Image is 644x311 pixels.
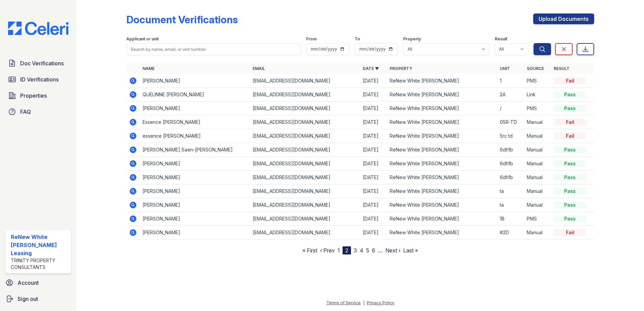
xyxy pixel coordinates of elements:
td: [PERSON_NAME] [140,157,250,171]
td: [DATE] [360,198,387,212]
td: 6dh1b [497,157,524,171]
td: Manual [524,115,551,129]
a: Name [142,66,155,71]
div: Trinity Property Consultants [11,257,68,271]
a: Last » [403,247,418,254]
td: PMS [524,212,551,226]
td: [DATE] [360,102,387,115]
td: ta [497,184,524,198]
span: Sign out [18,295,38,303]
td: [PERSON_NAME] [140,212,250,226]
span: Account [18,279,39,287]
td: Manual [524,157,551,171]
a: 4 [360,247,363,254]
a: Next › [385,247,400,254]
td: ReNew White [PERSON_NAME] [387,143,497,157]
a: « First [302,247,317,254]
div: Pass [554,174,586,181]
a: Properties [5,89,71,102]
a: Doc Verifications [5,57,71,70]
td: Manual [524,198,551,212]
div: Pass [554,202,586,208]
div: | [363,300,364,305]
td: [EMAIL_ADDRESS][DOMAIN_NAME] [250,226,360,240]
td: 6dh1b [497,143,524,157]
span: ID Verifications [20,75,59,83]
a: FAQ [5,105,71,118]
td: [DATE] [360,115,387,129]
a: 3 [354,247,357,254]
label: To [355,36,360,42]
td: [EMAIL_ADDRESS][DOMAIN_NAME] [250,157,360,171]
a: Privacy Policy [367,300,394,305]
td: ReNew White [PERSON_NAME] [387,184,497,198]
td: Manual [524,143,551,157]
td: #2D [497,226,524,240]
div: Pass [554,91,586,98]
td: [EMAIL_ADDRESS][DOMAIN_NAME] [250,129,360,143]
td: 05R-TD [497,115,524,129]
td: ta [497,198,524,212]
td: Manual [524,129,551,143]
span: Doc Verifications [20,59,64,67]
td: ReNew White [PERSON_NAME] [387,129,497,143]
td: [EMAIL_ADDRESS][DOMAIN_NAME] [250,212,360,226]
a: 6 [372,247,375,254]
td: [EMAIL_ADDRESS][DOMAIN_NAME] [250,198,360,212]
td: [EMAIL_ADDRESS][DOMAIN_NAME] [250,115,360,129]
td: [EMAIL_ADDRESS][DOMAIN_NAME] [250,184,360,198]
td: ReNew White [PERSON_NAME] [387,198,497,212]
td: ReNew White [PERSON_NAME] [387,226,497,240]
td: ReNew White [PERSON_NAME] [387,88,497,102]
div: Pass [554,215,586,222]
td: ReNew White [PERSON_NAME] [387,157,497,171]
td: [EMAIL_ADDRESS][DOMAIN_NAME] [250,102,360,115]
a: Result [554,66,570,71]
td: 1 [497,74,524,88]
a: Sign out [3,292,74,306]
a: Date ▼ [363,66,379,71]
td: [DATE] [360,184,387,198]
td: ReNew White [PERSON_NAME] [387,171,497,184]
a: Account [3,276,74,289]
td: [EMAIL_ADDRESS][DOMAIN_NAME] [250,143,360,157]
div: Fail [554,229,586,236]
div: Pass [554,105,586,112]
div: Fail [554,133,586,139]
td: [DATE] [360,171,387,184]
div: Pass [554,188,586,195]
td: / [497,102,524,115]
td: [EMAIL_ADDRESS][DOMAIN_NAME] [250,88,360,102]
label: Applicant or unit [126,36,159,42]
div: Fail [554,77,586,84]
label: Result [495,36,507,42]
td: [PERSON_NAME] [140,184,250,198]
label: From [306,36,317,42]
td: [PERSON_NAME] [140,226,250,240]
td: [DATE] [360,88,387,102]
td: Manual [524,226,551,240]
td: PMS [524,74,551,88]
a: 5 [366,247,369,254]
div: 2 [343,246,351,254]
td: [DATE] [360,129,387,143]
a: Email [253,66,265,71]
span: Properties [20,92,47,100]
td: ReNew White [PERSON_NAME] [387,115,497,129]
td: 2A [497,88,524,102]
div: Pass [554,146,586,153]
input: Search by name, email, or unit number [126,43,301,55]
td: 5rc td [497,129,524,143]
span: … [378,246,383,254]
div: Pass [554,160,586,167]
a: Terms of Service [326,300,361,305]
td: 6dh1b [497,171,524,184]
div: Fail [554,119,586,126]
td: [DATE] [360,74,387,88]
td: [PERSON_NAME] [140,74,250,88]
a: 1 [337,247,340,254]
label: Property [403,36,421,42]
td: essence [PERSON_NAME] [140,129,250,143]
td: [DATE] [360,143,387,157]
